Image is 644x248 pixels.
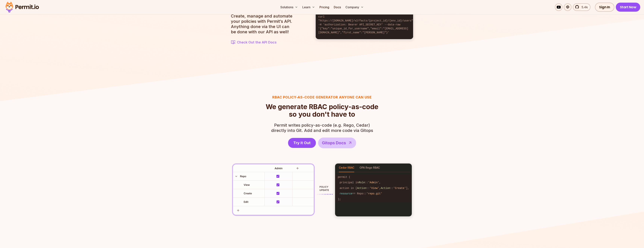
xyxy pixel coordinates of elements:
[4,1,41,14] img: Permit logo
[340,192,352,195] span: resource
[339,164,354,172] button: Cedar RBAC
[266,95,378,100] h3: RBAC Policy-as-code generator anyone can use
[266,103,378,118] h2: so you don't have to
[279,3,299,11] button: Solutions
[595,3,614,12] a: Sign In
[344,3,365,11] button: Company
[271,122,373,133] p: directly into Git. Add and edit more code via Gitops
[316,12,413,38] code: curl "https://[DOMAIN_NAME]/v2/facts/{project_id}/{env_id}/users" -H 'authorization: Bearer API_S...
[335,186,412,191] code: action in [ :: , :: ],
[370,187,379,190] span: 'View'
[335,191,412,196] code: == Repo::
[357,187,366,190] span: Action
[359,181,365,184] span: Role
[322,140,346,146] span: Gitops Docs
[573,3,590,11] a: 5.4k
[288,138,316,148] a: Try it Out
[231,13,295,34] p: Create, manage and automate your policies with Permit‘s API. Anything done via the UI can be done...
[332,3,342,11] a: Docs
[266,103,378,110] span: We generate RBAC policy-as-code
[335,196,412,202] code: );
[293,140,311,145] span: Try it Out
[360,164,380,172] button: OPA Rego RBAC
[301,3,316,11] button: Learn
[335,180,412,185] code: principal in :: ,
[368,181,379,184] span: 'Admin'
[237,40,277,45] span: Check Out the API Docs
[579,5,588,9] span: 5.4k
[271,122,373,128] span: Permit writes policy-as-code (e.g. Rego, Cedar)
[381,187,390,190] span: Action
[318,138,356,148] a: Gitops Docs
[335,174,412,180] code: permit (
[318,3,331,11] a: Pricing
[231,40,295,45] a: Check Out the API Docs
[393,187,406,190] span: 'Create'
[366,192,382,195] span: 'repo.git'
[616,3,640,12] a: Start Now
